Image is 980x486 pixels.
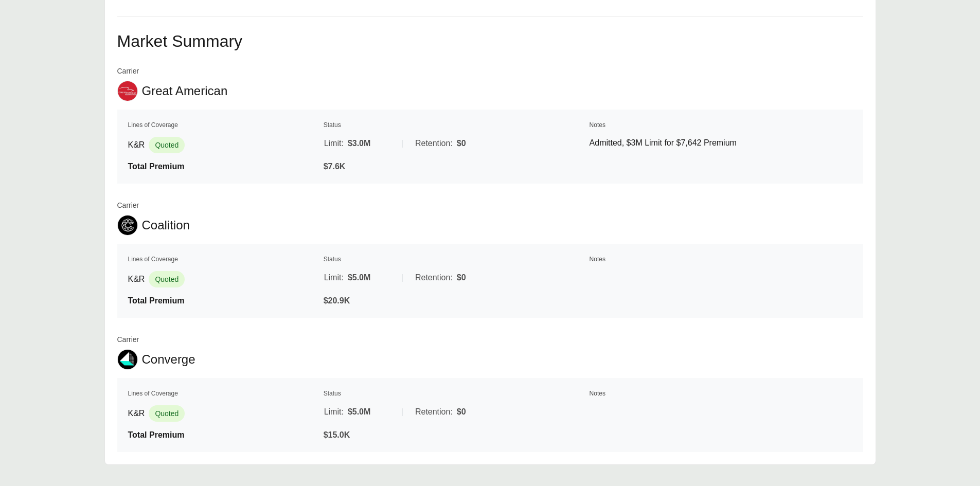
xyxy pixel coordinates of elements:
[589,388,853,399] th: Notes
[324,137,344,150] span: Limit:
[149,271,185,287] span: Quoted
[457,406,466,418] span: $0
[117,334,195,345] span: Carrier
[142,218,190,233] span: Coalition
[128,430,185,439] span: Total Premium
[589,254,853,264] th: Notes
[323,388,587,399] th: Status
[348,406,370,418] span: $5.0M
[117,66,228,77] span: Carrier
[348,272,370,284] span: $5.0M
[415,272,453,284] span: Retention:
[324,406,344,418] span: Limit:
[117,33,863,49] h2: Market Summary
[589,120,853,130] th: Notes
[401,407,403,416] span: |
[128,407,145,420] span: K&R
[323,254,587,264] th: Status
[457,137,466,150] span: $0
[149,137,185,153] span: Quoted
[324,272,344,284] span: Limit:
[128,254,321,264] th: Lines of Coverage
[590,137,852,149] p: Admitted, $3M Limit for $7,642 Premium
[128,139,145,151] span: K&R
[324,162,346,171] span: $7.6K
[117,200,190,211] span: Carrier
[415,137,453,150] span: Retention:
[142,352,195,367] span: Converge
[149,405,185,422] span: Quoted
[401,273,403,282] span: |
[457,272,466,284] span: $0
[324,296,350,305] span: $20.9K
[128,388,321,399] th: Lines of Coverage
[128,162,185,171] span: Total Premium
[415,406,453,418] span: Retention:
[128,120,321,130] th: Lines of Coverage
[142,83,228,99] span: Great American
[118,350,137,369] img: Converge
[323,120,587,130] th: Status
[324,430,350,439] span: $15.0K
[348,137,370,150] span: $3.0M
[118,215,137,235] img: Coalition
[401,139,403,148] span: |
[128,273,145,285] span: K&R
[118,81,137,101] img: Great American
[128,296,185,305] span: Total Premium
